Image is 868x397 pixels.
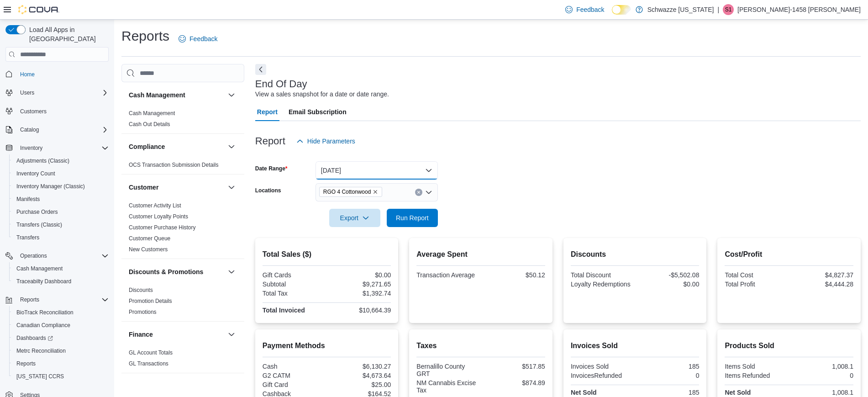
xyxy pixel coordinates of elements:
[483,363,545,370] div: $517.85
[289,103,347,121] span: Email Subscription
[483,271,545,279] div: $50.12
[335,209,375,227] span: Export
[263,372,325,379] div: G2 CATM
[255,79,307,90] h3: End Of Day
[129,330,224,339] button: Finance
[13,155,109,166] span: Adjustments (Classic)
[129,162,219,168] a: OCS Transaction Submission Details
[9,275,112,288] button: Traceabilty Dashboard
[9,306,112,319] button: BioTrack Reconciliation
[13,206,62,217] a: Purchase Orders
[571,372,633,379] div: InvoicesRefunded
[16,183,85,190] span: Inventory Manager (Classic)
[13,320,109,331] span: Canadian Compliance
[16,106,109,117] span: Customers
[13,320,74,331] a: Canadian Compliance
[129,110,175,116] a: Cash Management
[121,285,244,321] div: Discounts & Promotions
[725,4,732,15] span: S1
[129,235,170,242] a: Customer Queue
[16,170,55,177] span: Inventory Count
[20,126,39,133] span: Catalog
[226,266,237,277] button: Discounts & Promotions
[226,182,237,193] button: Customer
[329,290,391,297] div: $1,392.74
[612,15,612,15] span: Dark Mode
[16,124,42,135] button: Catalog
[723,4,734,15] div: Samantha-1458 Matthews
[263,249,391,260] h2: Total Sales ($)
[725,271,787,279] div: Total Cost
[16,250,51,261] button: Operations
[189,34,217,43] span: Feedback
[637,372,700,379] div: 0
[9,193,112,206] button: Manifests
[263,340,391,351] h2: Payment Methods
[13,263,66,274] a: Cash Management
[255,90,389,99] div: View a sales snapshot for a date or date range.
[791,363,853,370] div: 1,008.1
[13,333,57,344] a: Dashboards
[263,271,325,279] div: Gift Cards
[717,4,719,15] p: |
[2,123,112,136] button: Catalog
[20,108,47,115] span: Customers
[329,271,391,279] div: $0.00
[20,144,42,152] span: Inventory
[725,340,853,351] h2: Products Sold
[16,278,71,285] span: Traceabilty Dashboard
[13,333,109,344] span: Dashboards
[13,232,43,243] a: Transfers
[2,105,112,118] button: Customers
[2,142,112,154] button: Inventory
[129,142,224,151] button: Compliance
[16,347,66,355] span: Metrc Reconciliation
[9,332,112,344] a: Dashboards
[16,87,38,98] button: Users
[13,232,109,243] span: Transfers
[293,132,359,150] button: Hide Parameters
[16,265,63,272] span: Cash Management
[483,379,545,386] div: $874.89
[263,281,325,288] div: Subtotal
[175,30,221,48] a: Feedback
[20,89,34,96] span: Users
[13,194,109,205] span: Manifests
[13,168,59,179] a: Inventory Count
[129,297,172,305] span: Promotion Details
[16,360,36,367] span: Reports
[129,121,170,128] span: Cash Out Details
[255,187,281,194] label: Locations
[255,165,288,172] label: Date Range
[129,90,224,100] button: Cash Management
[16,196,40,203] span: Manifests
[637,363,700,370] div: 185
[737,4,861,15] p: [PERSON_NAME]-1458 [PERSON_NAME]
[396,213,429,222] span: Run Report
[571,340,700,351] h2: Invoices Sold
[307,137,355,146] span: Hide Parameters
[121,159,244,174] div: Compliance
[263,381,325,388] div: Gift Card
[329,281,391,288] div: $9,271.65
[16,234,39,241] span: Transfers
[129,161,219,169] span: OCS Transaction Submission Details
[2,86,112,99] button: Users
[416,271,479,279] div: Transaction Average
[571,271,633,279] div: Total Discount
[121,27,169,45] h1: Reports
[16,68,109,79] span: Home
[9,180,112,193] button: Inventory Manager (Classic)
[16,143,109,154] span: Inventory
[16,87,109,98] span: Users
[16,208,58,216] span: Purchase Orders
[16,69,38,80] a: Home
[725,249,853,260] h2: Cost/Profit
[416,379,479,394] div: NM Cannabis Excise Tax
[13,371,109,382] span: Washington CCRS
[9,231,112,244] button: Transfers
[9,154,112,167] button: Adjustments (Classic)
[16,221,62,228] span: Transfers (Classic)
[571,249,700,260] h2: Discounts
[129,142,165,151] h3: Compliance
